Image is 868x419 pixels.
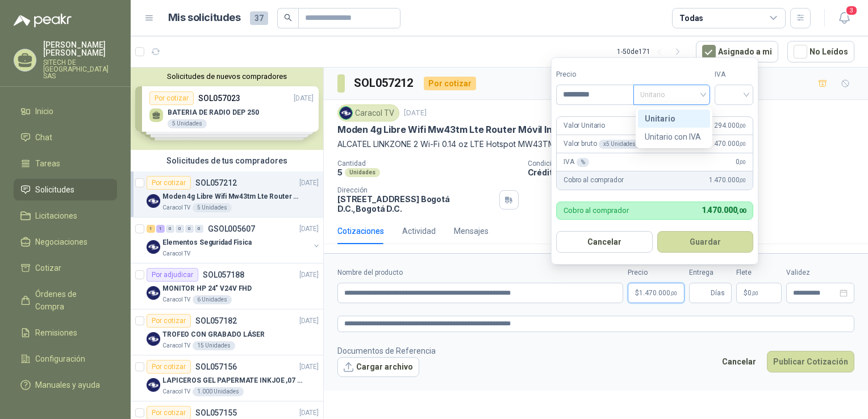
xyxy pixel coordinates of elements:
[193,387,244,396] div: 1.000 Unidades
[35,183,74,196] span: Solicitudes
[35,157,60,170] span: Tareas
[299,270,319,280] p: [DATE]
[135,72,319,81] button: Solicitudes de nuevos compradores
[739,141,746,147] span: ,00
[147,194,160,208] img: Company Logo
[337,194,495,213] p: [STREET_ADDRESS] Bogotá D.C. , Bogotá D.C.
[564,207,629,214] p: Cobro al comprador
[454,225,489,237] div: Mensajes
[299,362,319,372] p: [DATE]
[14,100,117,122] a: Inicio
[337,124,727,136] p: Moden 4g Libre Wifi Mw43tm Lte Router Móvil Internet 5ghz ALCATEL DESBLOQUEADO
[670,290,677,296] span: ,00
[299,178,319,188] p: [DATE]
[168,10,241,26] h1: Mis solicitudes
[845,5,858,16] span: 3
[528,167,864,177] p: Crédito 45 días
[577,158,590,167] div: %
[147,332,160,346] img: Company Logo
[340,107,352,119] img: Company Logo
[162,283,252,294] p: MONITOR HP 24" V24V FHD
[131,150,323,171] div: Solicitudes de tus compradores
[564,120,605,131] p: Valor Unitario
[195,225,203,233] div: 0
[299,408,319,418] p: [DATE]
[736,283,782,303] p: $ 0,00
[14,14,72,27] img: Logo peakr
[528,160,864,167] p: Condición de pago
[424,77,476,90] div: Por cotizar
[689,267,732,278] label: Entrega
[337,167,343,177] p: 5
[147,360,191,374] div: Por cotizar
[147,378,160,392] img: Company Logo
[35,236,87,248] span: Negociaciones
[402,225,436,237] div: Actividad
[657,231,754,253] button: Guardar
[35,288,106,313] span: Órdenes de Compra
[284,14,292,22] span: search
[787,41,854,62] button: No Leídos
[14,374,117,396] a: Manuales y ayuda
[35,326,77,339] span: Remisiones
[709,139,746,149] span: 1.470.000
[617,43,687,61] div: 1 - 50 de 171
[162,295,190,304] p: Caracol TV
[147,240,160,254] img: Company Logo
[696,41,778,62] button: Asignado a mi
[14,348,117,370] a: Configuración
[628,267,685,278] label: Precio
[250,11,268,25] span: 37
[131,171,323,217] a: Por cotizarSOL057212[DATE] Company LogoModen 4g Libre Wifi Mw43tm Lte Router Móvil Internet 5ghz ...
[162,237,252,248] p: Elementos Seguridad Fisica
[337,357,419,378] button: Cargar archivo
[337,186,495,194] p: Dirección
[14,283,117,317] a: Órdenes de Compra
[299,316,319,326] p: [DATE]
[35,379,100,391] span: Manuales y ayuda
[639,290,677,296] span: 1.470.000
[337,138,854,150] p: ALCATEL LINKZONE 2 Wi-Fi 0.14 oz LTE Hotspot MW43TM T-Mobile y GSM desbloqueado
[739,159,746,165] span: ,00
[739,123,746,129] span: ,00
[162,191,304,202] p: Moden 4g Libre Wifi Mw43tm Lte Router Móvil Internet 5ghz ALCATEL DESBLOQUEADO
[714,120,746,131] span: 294.000
[162,203,190,212] p: Caracol TV
[147,268,198,282] div: Por adjudicar
[185,225,194,233] div: 0
[131,68,323,150] div: Solicitudes de nuevos compradoresPor cotizarSOL057023[DATE] BATERIA DE RADIO DEP 2505 UnidadesPor...
[556,69,633,80] label: Precio
[14,127,117,148] a: Chat
[404,108,427,119] p: [DATE]
[14,322,117,343] a: Remisiones
[748,290,758,296] span: 0
[744,290,748,296] span: $
[556,231,653,253] button: Cancelar
[640,86,703,103] span: Unitario
[208,225,255,233] p: GSOL005607
[162,341,190,350] p: Caracol TV
[162,375,304,386] p: LAPICEROS GEL PAPERMATE INKJOE ,07 1 LOGO 1 TINTA
[43,41,117,57] p: [PERSON_NAME] [PERSON_NAME]
[679,12,703,24] div: Todas
[14,205,117,227] a: Licitaciones
[166,225,174,233] div: 0
[645,131,703,143] div: Unitario con IVA
[193,295,232,304] div: 6 Unidades
[299,224,319,234] p: [DATE]
[736,157,746,167] span: 0
[195,179,237,187] p: SOL057212
[14,257,117,279] a: Cotizar
[131,309,323,355] a: Por cotizarSOL057182[DATE] Company LogoTROFEO CON GRABADO LÁSERCaracol TV15 Unidades
[337,160,519,167] p: Cantidad
[147,222,321,258] a: 1 1 0 0 0 0 GSOL005607[DATE] Company LogoElementos Seguridad FisicaCaracol TV
[14,231,117,253] a: Negociaciones
[736,267,782,278] label: Flete
[786,267,854,278] label: Validez
[702,206,746,215] span: 1.470.000
[131,263,323,309] a: Por adjudicarSOL057188[DATE] Company LogoMONITOR HP 24" V24V FHDCaracol TV6 Unidades
[638,128,710,146] div: Unitario con IVA
[709,175,746,186] span: 1.470.000
[715,69,753,80] label: IVA
[203,271,244,279] p: SOL057188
